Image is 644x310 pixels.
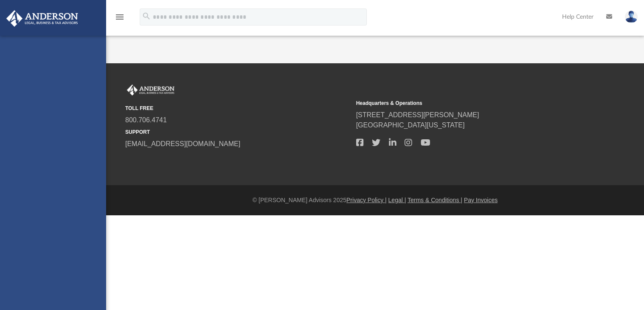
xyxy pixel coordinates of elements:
a: 800.706.4741 [125,116,167,124]
a: Legal | [388,197,406,203]
a: Privacy Policy | [346,197,387,203]
a: menu [115,16,125,22]
img: User Pic [625,11,638,23]
a: [STREET_ADDRESS][PERSON_NAME] [356,111,479,118]
small: Headquarters & Operations [356,99,581,107]
small: TOLL FREE [125,104,350,112]
a: [GEOGRAPHIC_DATA][US_STATE] [356,121,465,129]
img: Anderson Advisors Platinum Portal [4,10,81,27]
div: © [PERSON_NAME] Advisors 2025 [106,196,644,205]
i: menu [115,12,125,22]
a: Pay Invoices [464,197,498,203]
img: Anderson Advisors Platinum Portal [125,85,176,96]
a: Terms & Conditions | [408,197,462,203]
small: SUPPORT [125,128,350,136]
a: [EMAIL_ADDRESS][DOMAIN_NAME] [125,140,240,147]
i: search [142,11,151,21]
